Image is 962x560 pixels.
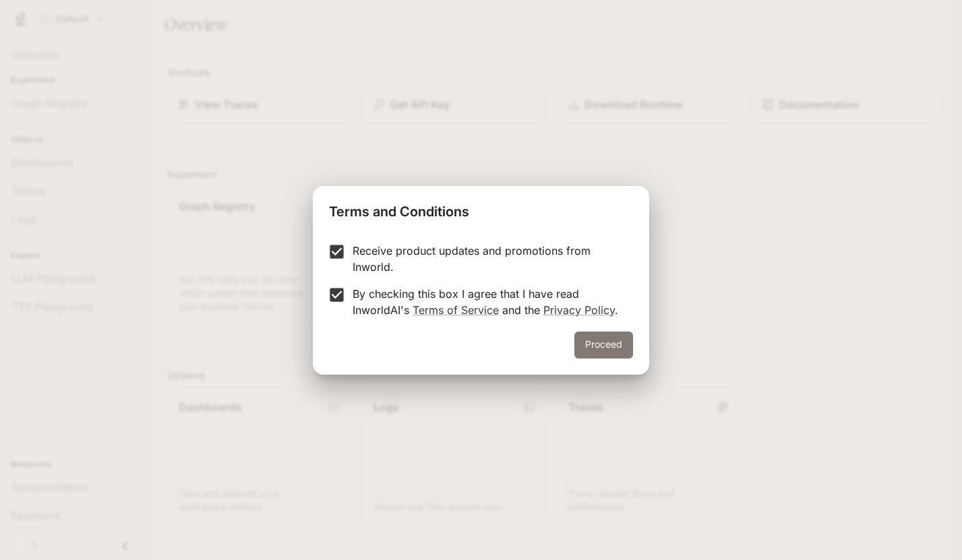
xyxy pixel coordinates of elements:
a: Privacy Policy [543,303,615,317]
p: Receive product updates and promotions from Inworld. [353,243,622,275]
p: By checking this box I agree that I have read InworldAI's and the . [353,286,622,318]
a: Terms of Service [413,303,499,317]
button: Proceed [574,332,633,359]
h2: Terms and Conditions [313,186,649,232]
